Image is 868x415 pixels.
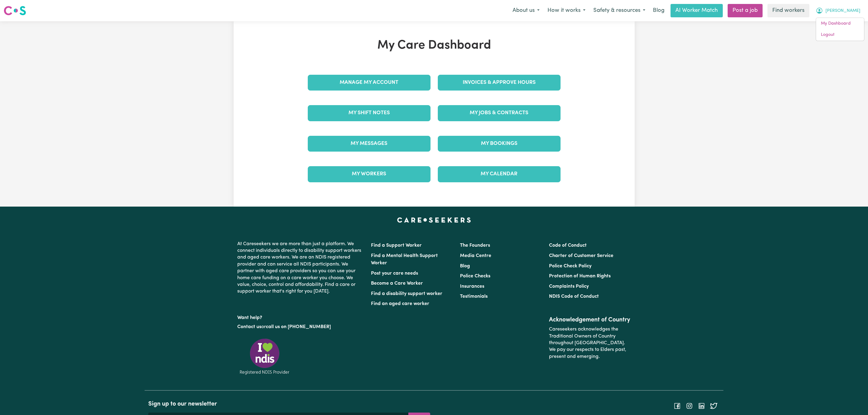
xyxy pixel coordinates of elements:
[308,136,431,152] a: My Messages
[237,238,364,297] p: At Careseekers we are more than just a platform. We connect individuals directly to disability su...
[148,400,430,408] h2: Sign up to our newsletter
[549,316,631,324] h2: Acknowledgement of Country
[308,166,431,182] a: My Workers
[549,243,587,248] a: Code of Conduct
[549,284,589,289] a: Complaints Policy
[816,29,864,41] a: Logout
[371,291,442,296] a: Find a disability support worker
[728,4,763,17] a: Post a job
[671,4,723,17] a: AI Worker Match
[549,253,613,258] a: Charter of Customer Service
[4,4,26,18] a: Careseekers logo
[397,218,471,222] a: Careseekers home page
[674,403,681,408] a: Follow Careseekers on Facebook
[308,75,431,91] a: Manage My Account
[549,324,631,362] p: Careseekers acknowledges the Traditional Owners of Country throughout [GEOGRAPHIC_DATA]. We pay o...
[649,4,668,17] a: Blog
[460,253,491,258] a: Media Centre
[371,243,422,248] a: Find a Support Worker
[509,4,544,17] button: About us
[549,294,599,299] a: NDIS Code of Conduct
[438,166,561,182] a: My Calendar
[237,312,364,321] p: Want help?
[371,301,429,306] a: Find an aged care worker
[371,281,423,286] a: Become a Care Worker
[589,4,649,17] button: Safety & resources
[698,403,705,408] a: Follow Careseekers on LinkedIn
[237,324,261,329] a: Contact us
[544,4,589,17] button: How it works
[460,294,488,299] a: Testimonials
[460,274,490,279] a: Police Checks
[438,136,561,152] a: My Bookings
[438,75,561,91] a: Invoices & Approve Hours
[460,284,484,289] a: Insurances
[816,18,864,29] a: My Dashboard
[237,321,364,333] p: or
[812,4,864,17] button: My Account
[266,324,331,329] a: call us on [PHONE_NUMBER]
[460,243,490,248] a: The Founders
[438,105,561,121] a: My Jobs & Contracts
[767,4,809,17] a: Find workers
[549,274,611,279] a: Protection of Human Rights
[710,403,717,408] a: Follow Careseekers on Twitter
[371,271,418,276] a: Post your care needs
[825,8,860,14] span: [PERSON_NAME]
[816,18,864,41] div: My Account
[304,38,564,53] h1: My Care Dashboard
[371,253,438,266] a: Find a Mental Health Support Worker
[4,5,26,16] img: Careseekers logo
[237,338,292,376] img: Registered NDIS provider
[686,403,693,408] a: Follow Careseekers on Instagram
[460,264,470,269] a: Blog
[308,105,431,121] a: My Shift Notes
[549,264,592,269] a: Police Check Policy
